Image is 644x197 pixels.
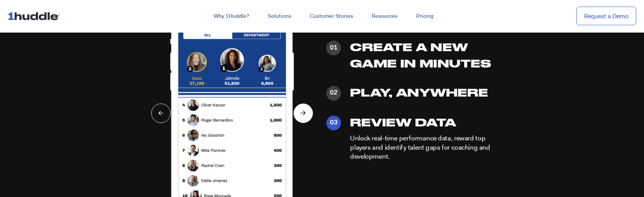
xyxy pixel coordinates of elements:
[350,84,497,100] h3: Play, Anywhere
[350,134,497,162] p: Unlock real-time performance data, reward top players and identify talent gaps for coaching and d...
[350,39,497,71] h3: Create a New Game in Minutes
[8,9,63,23] img: ...
[407,9,443,23] a: Pricing
[301,9,362,23] a: Customer Stories
[258,9,301,23] a: Solutions
[576,7,636,26] a: Request a Demo
[204,9,258,23] a: Why 1Huddle?
[326,86,341,100] div: 02
[326,41,341,55] div: 01
[326,116,341,130] div: 03
[350,114,497,130] h3: Review Data
[362,9,407,23] a: Resources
